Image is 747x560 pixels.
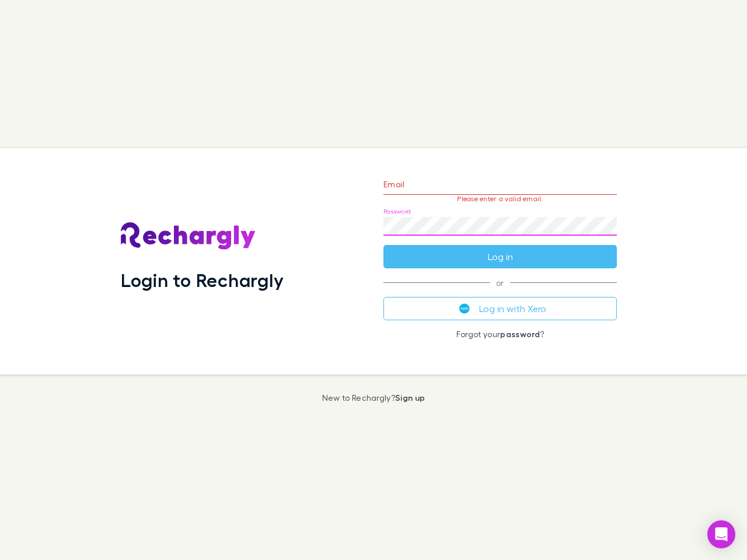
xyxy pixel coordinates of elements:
[121,222,256,250] img: Rechargly's Logo
[322,393,425,402] p: New to Rechargly?
[383,297,617,320] button: Log in with Xero
[383,195,617,203] p: Please enter a valid email.
[383,330,617,339] p: Forgot your ?
[383,207,411,216] label: Password
[383,245,617,268] button: Log in
[707,520,735,548] div: Open Intercom Messenger
[121,269,284,291] h1: Login to Rechargly
[395,393,425,402] a: Sign up
[459,303,470,314] img: Xero's logo
[500,329,540,339] a: password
